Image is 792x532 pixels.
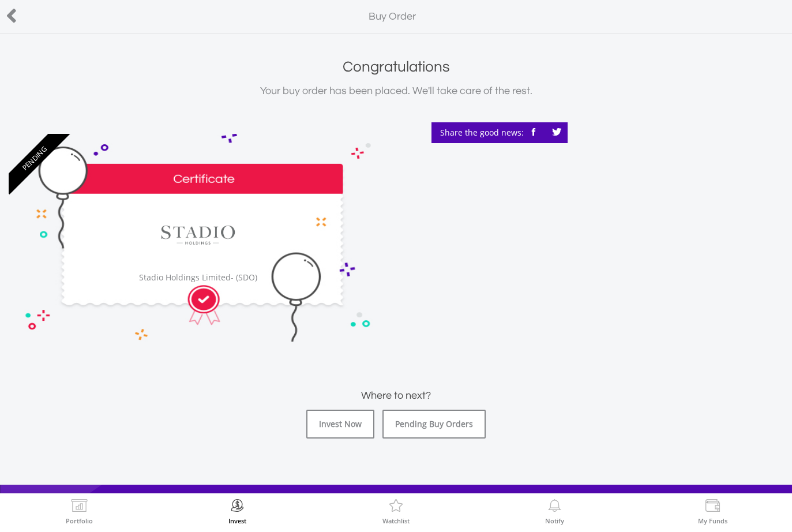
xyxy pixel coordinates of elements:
a: Invest [228,499,246,524]
label: My Funds [698,518,727,524]
div: Your buy order has been placed. We'll take care of the rest. [9,83,783,99]
label: Portfolio [66,518,93,524]
h3: Where to next? [9,388,783,404]
img: EQU.ZA.SDO.png [148,204,247,266]
a: Pending Buy Orders [382,410,486,439]
img: View Portfolio [70,499,88,515]
a: Notify [545,499,564,524]
img: View Funds [704,499,722,515]
a: Watchlist [382,499,410,524]
a: Invest Now [306,410,374,439]
img: Watchlist [387,499,405,515]
div: Share the good news: [431,122,568,143]
h1: Congratulations [9,57,783,77]
a: My Funds [698,499,727,524]
a: Portfolio [66,499,93,524]
label: Watchlist [382,518,410,524]
label: Invest [228,518,246,524]
img: View Notifications [546,499,564,515]
img: Invest Now [228,499,246,515]
label: Notify [545,518,564,524]
label: Buy Order [369,9,416,24]
div: Stadio Holdings Limited [132,272,264,283]
span: - (SDO) [231,272,257,283]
